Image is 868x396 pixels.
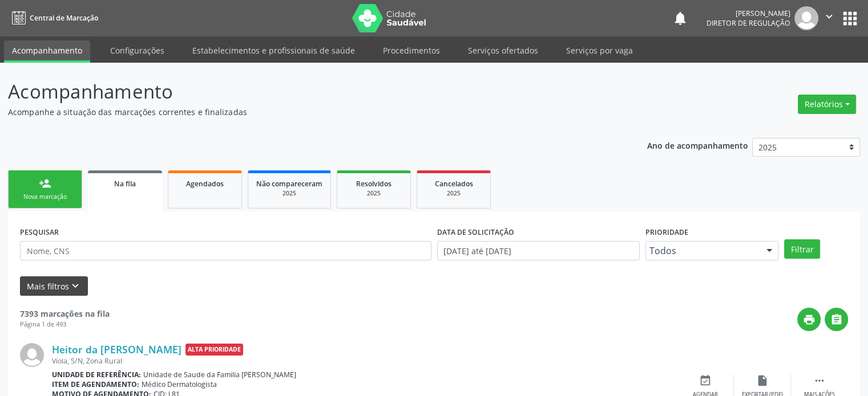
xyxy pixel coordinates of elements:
[437,223,514,241] label: DATA DE SOLICITAÇÃO
[756,374,769,387] i: insert_drive_file
[142,379,217,389] span: Médico Dermatologista
[184,40,363,60] a: Estabelecimentos e profissionais de saúde
[256,179,322,189] span: Não compareceram
[803,313,815,326] i: print
[17,193,74,201] div: Nova marcação
[818,6,840,30] button: 
[813,374,826,387] i: 
[437,241,640,260] input: Selecione um intervalo
[20,320,110,329] div: Página 1 de 493
[8,106,604,118] p: Acompanhe a situação das marcações correntes e finalizadas
[20,343,44,367] img: img
[30,13,98,23] span: Central de Marcação
[794,6,818,30] img: img
[143,370,296,379] span: Unidade de Saude da Familia [PERSON_NAME]
[186,179,224,189] span: Agendados
[52,379,139,389] b: Item de agendamento:
[784,239,820,259] button: Filtrar
[649,245,756,256] span: Todos
[645,223,688,241] label: Prioridade
[52,343,181,356] a: Heitor da [PERSON_NAME]
[39,177,51,190] div: person_add
[840,9,860,28] button: apps
[114,179,136,189] span: Na fila
[52,356,677,366] div: Viola, S/N, Zona Rural
[830,313,843,326] i: 
[699,374,712,387] i: event_available
[20,276,88,296] button: Mais filtroskeyboard_arrow_down
[4,40,90,63] a: Acompanhamento
[460,40,546,60] a: Serviços ofertados
[558,40,641,60] a: Serviços por vaga
[823,10,835,23] i: 
[20,241,431,260] input: Nome, CNS
[706,18,790,28] span: Diretor de regulação
[672,10,688,26] button: notifications
[798,95,856,114] button: Relatórios
[52,370,141,379] b: Unidade de referência:
[825,308,848,331] button: 
[425,189,482,198] div: 2025
[706,9,790,18] div: [PERSON_NAME]
[345,189,402,198] div: 2025
[102,40,172,60] a: Configurações
[185,344,243,356] span: Alta Prioridade
[69,280,82,292] i: keyboard_arrow_down
[797,308,821,331] button: print
[356,179,391,189] span: Resolvidos
[647,138,748,152] p: Ano de acompanhamento
[375,40,448,60] a: Procedimentos
[256,189,322,198] div: 2025
[20,223,59,241] label: PESQUISAR
[8,9,98,27] a: Central de Marcação
[20,308,110,319] strong: 7393 marcações na fila
[435,179,473,189] span: Cancelados
[8,77,604,106] p: Acompanhamento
